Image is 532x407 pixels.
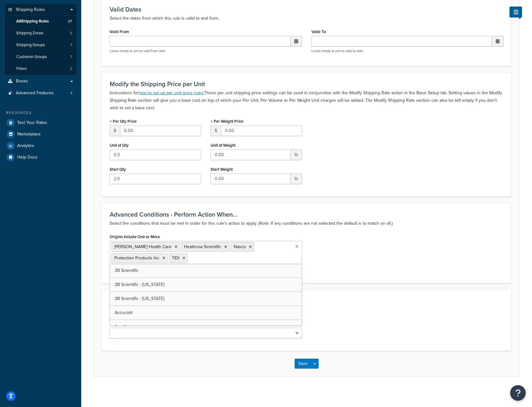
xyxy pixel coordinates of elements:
button: Show Help Docs [510,7,522,17]
h3: Advanced Actions [110,298,504,305]
span: 2 [70,66,72,71]
label: Unit of Qty [110,143,129,148]
h3: Modify the Shipping Price per Unit [110,81,504,87]
span: Customer Groups [16,54,47,60]
li: Shipping Rules [5,4,77,75]
span: Shipping Rules [16,7,45,12]
span: $ [211,125,221,136]
p: Leave empty to set no valid from date [110,49,302,53]
a: Shipping Zones5 [5,27,77,39]
h3: Advanced Conditions - Perform Action When... [110,211,504,218]
a: AllShipping Rules27 [5,16,77,27]
span: Boxes [16,79,28,84]
span: lb [291,174,302,184]
span: 3B Scientific - [US_STATE] [115,281,164,288]
li: Advanced Features [5,87,77,99]
span: Nasco [234,243,246,250]
a: 3B Scientific [110,264,302,277]
a: Accucold [110,306,302,320]
span: TIDI [172,255,179,261]
span: Shipping Zones [16,31,43,36]
p: Select the conditions that must be met in order for this rule's action to apply. (Note: If any co... [110,220,504,227]
a: Acculine [110,320,302,334]
a: Marketplace [5,129,77,140]
label: Unit of Weight [211,143,236,148]
p: Advanced applicable actions to be performed. [110,306,504,314]
label: Origins Include One or More [110,234,160,239]
span: Test Your Rates [17,120,47,125]
span: lb [291,150,302,160]
li: Shipping Groups [5,39,77,51]
span: Protection Products Inc [114,255,159,261]
p: Leave empty to set no valid to date [311,49,504,53]
a: Shipping Rules [5,4,77,16]
label: Product Attribute Fee [110,321,148,326]
a: Test Your Rates [5,117,77,128]
label: Valid To [311,29,326,34]
a: 3B Scientific - [US_STATE] [110,292,302,306]
span: 7 [70,54,72,60]
span: 5 [70,31,72,36]
span: $ [110,125,120,136]
button: Open Resource Center [510,385,526,401]
span: 27 [68,19,72,24]
span: 7 [70,42,72,48]
label: Start Qty [110,167,126,172]
span: Analytics [17,143,34,149]
span: Shipping Groups [16,42,45,48]
span: Acculine [115,323,131,330]
span: 3B Scientific - [US_STATE] [115,295,164,302]
li: Shipping Zones [5,27,77,39]
a: Boxes [5,76,77,87]
h3: Valid Dates [110,6,504,13]
span: Accucold [115,309,132,316]
span: Marketplace [17,132,41,137]
p: Select the dates from which this rule is valid to and from. [110,15,504,22]
span: 3B Scientific [115,267,138,274]
a: Customer Groups7 [5,51,77,63]
li: Customer Groups [5,51,77,63]
span: Filters [16,66,27,71]
span: 4 [70,91,72,96]
a: 3B Scientific - [US_STATE] [110,278,302,292]
label: + Per Qty Price [110,119,137,124]
span: Heathrow Scientific [184,243,221,250]
span: Advanced Features [16,91,54,96]
label: Valid From [110,29,129,34]
a: Advanced Features4 [5,87,77,99]
a: Help Docs [5,152,77,163]
button: Save [295,359,311,369]
a: how to set up per unit price rules. [139,90,204,96]
label: + Per Weight Price [211,119,243,124]
span: Help Docs [17,155,37,160]
a: Analytics [5,140,77,151]
a: Shipping Groups7 [5,39,77,51]
a: Filters2 [5,63,77,75]
li: Filters [5,63,77,75]
p: Instructions for These per unit shipping price settings can be used in conjunction with the Modif... [110,89,504,112]
div: Resources [5,110,77,115]
span: All Shipping Rules [16,19,49,24]
label: Start Weight [211,167,233,172]
span: [PERSON_NAME] Health Care [114,243,172,250]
